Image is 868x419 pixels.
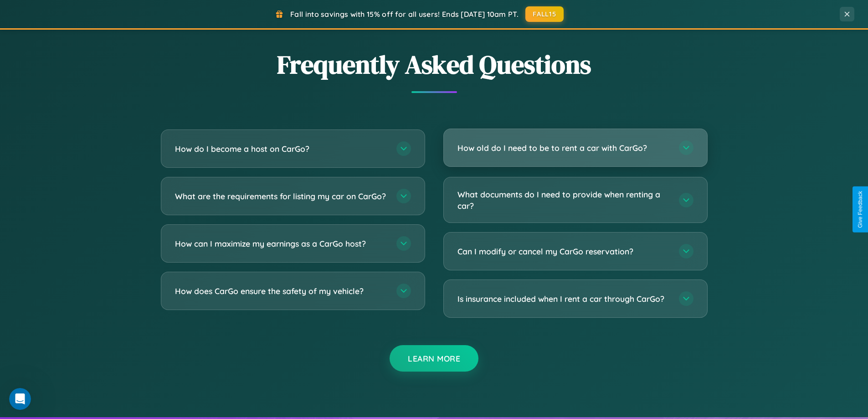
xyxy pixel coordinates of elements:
[457,246,670,257] h3: Can I modify or cancel my CarGo reservation?
[175,285,387,297] h3: How does CarGo ensure the safety of my vehicle?
[457,293,670,305] h3: Is insurance included when I rent a car through CarGo?
[175,238,387,249] h3: How can I maximize my earnings as a CarGo host?
[9,388,31,410] iframe: Intercom live chat
[390,345,478,372] button: Learn More
[161,47,708,82] h2: Frequently Asked Questions
[457,142,670,154] h3: How old do I need to be to rent a car with CarGo?
[457,189,670,211] h3: What documents do I need to provide when renting a car?
[525,6,564,22] button: FALL15
[290,10,519,19] span: Fall into savings with 15% off for all users! Ends [DATE] 10am PT.
[175,143,387,155] h3: How do I become a host on CarGo?
[175,191,387,202] h3: What are the requirements for listing my car on CarGo?
[857,191,863,228] div: Give Feedback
